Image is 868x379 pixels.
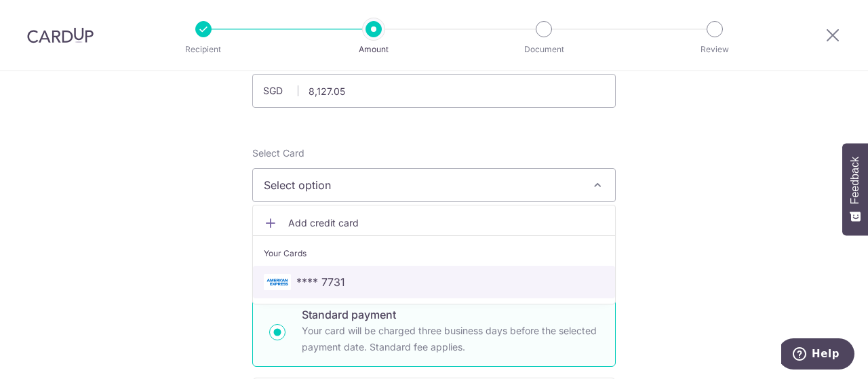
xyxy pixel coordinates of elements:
[27,27,94,43] img: CardUp
[302,323,599,355] p: Your card will be charged three business days before the selected payment date. Standard fee appl...
[252,205,616,304] ul: Select option
[781,338,854,372] iframe: Opens a widget where you can find more information
[252,74,616,108] input: 0.00
[253,211,615,235] a: Add credit card
[263,84,298,98] span: SGD
[264,247,307,260] span: Your Cards
[842,143,868,235] button: Feedback - Show survey
[494,43,594,56] p: Document
[665,43,765,56] p: Review
[153,43,254,56] p: Recipient
[252,168,616,202] button: Select option
[264,177,580,193] span: Select option
[288,216,604,230] span: Add credit card
[252,147,304,159] span: translation missing: en.payables.payment_networks.credit_card.summary.labels.select_card
[302,306,599,323] p: Standard payment
[849,157,861,204] span: Feedback
[264,274,291,290] img: AMEX
[323,43,424,56] p: Amount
